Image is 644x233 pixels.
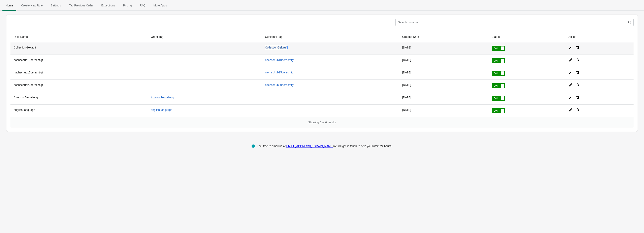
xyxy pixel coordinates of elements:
[98,2,118,9] span: Exceptions
[265,46,287,49] a: CollectionGekauft
[488,32,565,42] th: Status
[151,108,172,111] a: english-language
[395,19,625,26] input: Search by name
[2,0,17,11] button: Home
[10,92,148,104] th: Amazon Bestellung
[148,32,262,42] th: Order Tag
[66,2,97,9] span: Tag Previous Order
[10,104,148,117] th: english-language
[151,96,174,99] a: Amazonbestellung
[10,67,148,79] th: nachschub15berechtigt
[150,2,170,9] span: More Apps
[47,2,64,9] span: Settings
[399,104,488,117] td: [DATE]
[399,67,488,79] td: [DATE]
[10,79,148,92] th: nachschub20berechtigt
[17,0,47,11] button: Create_New_Rule
[265,71,294,74] a: nachschub15berechtigt
[10,117,634,128] div: Showing 6 of 6 results
[399,32,488,42] th: Created Date
[2,2,16,9] span: Home
[10,55,148,67] th: nachschub10berechtigt
[399,92,488,104] td: [DATE]
[265,58,294,62] a: nachschub10berechtigt
[565,32,634,42] th: Action
[399,79,488,92] td: [DATE]
[47,0,65,11] button: Settings
[399,42,488,55] td: [DATE]
[10,42,148,55] th: CollectionGekauft
[286,144,333,148] a: [EMAIL_ADDRESS][DOMAIN_NAME]
[265,83,294,87] a: nachschub20berechtigt
[399,55,488,67] td: [DATE]
[262,32,399,42] th: Customer Tag
[120,2,135,9] span: Pricing
[136,2,149,9] span: FAQ
[257,144,392,148] div: Feel free to email us at we will get in touch to help you within 24 hours.
[10,32,148,42] th: Rule Name
[18,2,46,9] span: Create New Rule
